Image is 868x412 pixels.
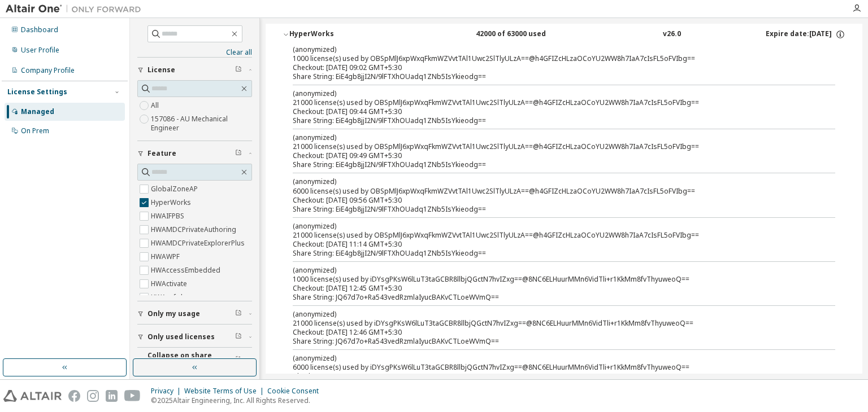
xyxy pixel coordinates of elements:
[137,58,252,82] button: License
[293,309,808,328] div: 21000 license(s) used by iDYsgPKsW6lLuT3taGCBR8llbjQGctN7hvIZxg==@8NC6ELHuurMMn6VidTli+r1KkMm8fvT...
[293,107,808,116] div: Checkout: [DATE] 09:44 GMT+5:30
[283,22,845,47] button: HyperWorks42000 of 63000 usedv26.0Expire date:[DATE]
[293,328,808,337] div: Checkout: [DATE] 12:46 GMT+5:30
[293,45,808,54] p: (anonymized)
[151,209,186,223] label: HWAIFPBS
[293,196,808,205] div: Checkout: [DATE] 09:56 GMT+5:30
[293,353,808,372] div: 6000 license(s) used by iDYsgPKsW6lLuT3taGCBR8llbjQGctN7hvIZxg==@8NC6ELHuurMMn6VidTli+r1KkMm8fvTh...
[137,48,252,57] a: Clear all
[151,250,182,264] label: HWAWPF
[293,177,808,186] p: (anonymized)
[293,293,808,302] div: Share String: JQ67d7o+Ra543vedRzmlaIyucBAKvCTLoeWVmQ==
[137,141,252,166] button: Feature
[184,387,267,396] div: Website Terms of Use
[21,126,49,135] div: On Prem
[6,3,147,15] img: Altair One
[235,149,242,158] span: Clear filter
[151,291,187,304] label: HWAcufwh
[293,221,808,231] p: (anonymized)
[766,29,845,40] div: Expire date: [DATE]
[293,89,808,98] p: (anonymized)
[235,356,242,365] span: Clear filter
[293,249,808,258] div: Share String: EiE4gb8jjI2N/9lFTXhOUadq1ZNb5IsYkieodg==
[87,390,99,402] img: instagram.svg
[151,196,193,209] label: HyperWorks
[151,277,189,291] label: HWActivate
[293,309,808,319] p: (anonymized)
[21,66,75,75] div: Company Profile
[151,387,184,396] div: Privacy
[147,332,215,341] span: Only used licenses
[293,160,808,169] div: Share String: EiE4gb8jjI2N/9lFTXhOUadq1ZNb5IsYkieodg==
[476,29,578,40] div: 42000 of 63000 used
[7,87,67,97] div: License Settings
[147,351,235,369] span: Collapse on share string
[289,29,391,40] div: HyperWorks
[106,390,118,402] img: linkedin.svg
[151,236,247,250] label: HWAMDCPrivateExplorerPlus
[293,372,808,381] div: Checkout: [DATE] 14:16 GMT+5:30
[235,332,242,341] span: Clear filter
[267,387,325,396] div: Cookie Consent
[293,89,808,107] div: 21000 license(s) used by OBSpMlJ6xpWxqFkmWZVvtTAl1Uwc2SlTlyULzA==@h4GFIZcHLzaOCoYU2WW8h7IaA7cIsFL...
[151,264,223,277] label: HWAccessEmbedded
[293,45,808,63] div: 1000 license(s) used by OBSpMlJ6xpWxqFkmWZVvtTAl1Uwc2SlTlyULzA==@h4GFIZcHLzaOCoYU2WW8h7IaA7cIsFL5...
[151,112,252,135] label: 157086 - AU Mechanical Engineer
[293,116,808,125] div: Share String: EiE4gb8jjI2N/9lFTXhOUadq1ZNb5IsYkieodg==
[293,337,808,346] div: Share String: JQ67d7o+Ra543vedRzmlaIyucBAKvCTLoeWVmQ==
[293,240,808,249] div: Checkout: [DATE] 11:14 GMT+5:30
[293,205,808,214] div: Share String: EiE4gb8jjI2N/9lFTXhOUadq1ZNb5IsYkieodg==
[151,396,325,405] p: © 2025 Altair Engineering, Inc. All Rights Reserved.
[151,182,200,196] label: GlobalZoneAP
[293,353,808,363] p: (anonymized)
[293,72,808,81] div: Share String: EiE4gb8jjI2N/9lFTXhOUadq1ZNb5IsYkieodg==
[293,151,808,160] div: Checkout: [DATE] 09:49 GMT+5:30
[147,309,200,318] span: Only my usage
[21,25,58,34] div: Dashboard
[68,390,80,402] img: facebook.svg
[293,63,808,72] div: Checkout: [DATE] 09:02 GMT+5:30
[151,99,161,112] label: All
[137,301,252,326] button: Only my usage
[124,390,141,402] img: youtube.svg
[235,309,242,318] span: Clear filter
[235,65,242,74] span: Clear filter
[293,221,808,240] div: 21000 license(s) used by OBSpMlJ6xpWxqFkmWZVvtTAl1Uwc2SlTlyULzA==@h4GFIZcHLzaOCoYU2WW8h7IaA7cIsFL...
[293,284,808,293] div: Checkout: [DATE] 12:45 GMT+5:30
[293,133,808,142] p: (anonymized)
[147,65,175,74] span: License
[151,223,238,236] label: HWAMDCPrivateAuthoring
[663,29,681,40] div: v26.0
[3,390,62,402] img: altair_logo.svg
[293,177,808,195] div: 6000 license(s) used by OBSpMlJ6xpWxqFkmWZVvtTAl1Uwc2SlTlyULzA==@h4GFIZcHLzaOCoYU2WW8h7IaA7cIsFL5...
[293,265,808,284] div: 1000 license(s) used by iDYsgPKsW6lLuT3taGCBR8llbjQGctN7hvIZxg==@8NC6ELHuurMMn6VidTli+r1KkMm8fvTh...
[21,107,54,116] div: Managed
[137,325,252,349] button: Only used licenses
[293,265,808,275] p: (anonymized)
[293,133,808,151] div: 21000 license(s) used by OBSpMlJ6xpWxqFkmWZVvtTAl1Uwc2SlTlyULzA==@h4GFIZcHLzaOCoYU2WW8h7IaA7cIsFL...
[21,46,59,55] div: User Profile
[147,149,176,158] span: Feature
